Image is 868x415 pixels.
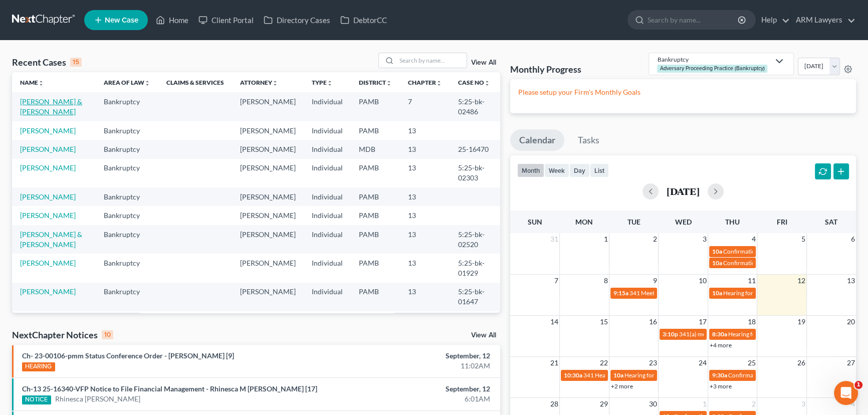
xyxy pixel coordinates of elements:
[590,163,609,177] button: list
[854,381,862,389] span: 1
[351,140,400,158] td: MDB
[458,79,490,86] a: Case Nounfold_more
[400,311,450,350] td: 13
[725,218,740,226] span: Thu
[747,357,757,369] span: 25
[341,361,490,371] div: 11:02AM
[846,275,856,287] span: 13
[796,357,806,369] span: 26
[22,362,55,371] div: HEARING
[20,287,76,296] a: [PERSON_NAME]
[850,233,856,245] span: 6
[528,218,542,226] span: Sun
[723,259,829,267] span: Confirmation Date for [PERSON_NAME]
[400,254,450,282] td: 13
[613,371,623,379] span: 10a
[603,275,609,287] span: 8
[751,233,757,245] span: 4
[272,80,278,86] i: unfold_more
[304,283,351,311] td: Individual
[96,159,158,187] td: Bankruptcy
[400,159,450,187] td: 13
[12,329,113,341] div: NextChapter Notices
[712,289,722,297] span: 10a
[304,140,351,158] td: Individual
[351,159,400,187] td: PAMB
[698,357,708,369] span: 24
[102,330,113,339] div: 10
[20,97,82,116] a: [PERSON_NAME] & [PERSON_NAME]
[304,225,351,254] td: Individual
[564,371,582,379] span: 10:30a
[304,159,351,187] td: Individual
[583,371,673,379] span: 341 Hearing for [PERSON_NAME]
[652,233,658,245] span: 2
[723,289,849,297] span: Hearing for [PERSON_NAME] [PERSON_NAME]
[304,92,351,121] td: Individual
[359,79,392,86] a: Districtunfold_more
[341,351,490,361] div: September, 12
[304,121,351,140] td: Individual
[232,92,304,121] td: [PERSON_NAME]
[232,254,304,282] td: [PERSON_NAME]
[846,357,856,369] span: 27
[232,159,304,187] td: [PERSON_NAME]
[825,218,837,226] span: Sat
[351,187,400,206] td: PAMB
[549,398,559,410] span: 28
[20,79,44,86] a: Nameunfold_more
[408,79,442,86] a: Chapterunfold_more
[518,87,848,97] p: Please setup your Firm's Monthly Goals
[20,163,76,172] a: [PERSON_NAME]
[698,275,708,287] span: 10
[710,341,732,349] a: +4 more
[232,121,304,140] td: [PERSON_NAME]
[232,206,304,225] td: [PERSON_NAME]
[436,80,442,86] i: unfold_more
[569,163,590,177] button: day
[400,121,450,140] td: 13
[611,382,633,390] a: +2 more
[698,316,708,328] span: 17
[232,140,304,158] td: [PERSON_NAME]
[450,159,500,187] td: 5:25-bk-02303
[629,289,663,297] span: 341 Meeting
[599,316,609,328] span: 15
[796,316,806,328] span: 19
[20,192,76,201] a: [PERSON_NAME]
[304,187,351,206] td: Individual
[712,248,722,255] span: 10a
[327,80,333,86] i: unfold_more
[335,11,392,29] a: DebtorCC
[450,283,500,311] td: 5:25-bk-01647
[400,92,450,121] td: 7
[400,187,450,206] td: 13
[341,394,490,404] div: 6:01AM
[647,11,739,29] input: Search by name...
[710,382,732,390] a: +3 more
[151,11,193,29] a: Home
[240,79,278,86] a: Attorneyunfold_more
[232,311,304,350] td: [PERSON_NAME]
[712,371,727,379] span: 9:30a
[38,80,44,86] i: unfold_more
[351,121,400,140] td: PAMB
[796,275,806,287] span: 12
[351,92,400,121] td: PAMB
[728,371,843,379] span: Confirmation Hearing for [PERSON_NAME]
[312,79,333,86] a: Typeunfold_more
[702,398,708,410] span: 1
[471,59,496,66] a: View All
[20,211,76,220] a: [PERSON_NAME]
[450,92,500,121] td: 5:25-bk-02486
[450,254,500,282] td: 5:25-bk-01929
[193,11,259,29] a: Client Portal
[232,187,304,206] td: [PERSON_NAME]
[549,316,559,328] span: 14
[777,218,787,226] span: Fri
[747,275,757,287] span: 11
[728,330,831,338] span: Hearing for Rhinesca [PERSON_NAME]
[104,79,150,86] a: Area of Lawunfold_more
[652,275,658,287] span: 9
[624,371,756,379] span: Hearing for [PERSON_NAME] & [PERSON_NAME]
